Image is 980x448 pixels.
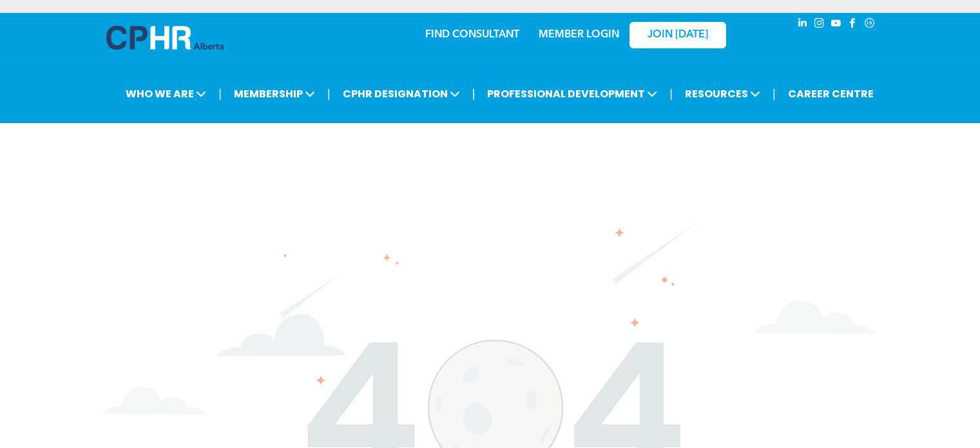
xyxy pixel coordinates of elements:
a: facebook [846,16,860,34]
span: PROFESSIONAL DEVELOPMENT [483,82,661,106]
a: CAREER CENTRE [784,82,878,106]
img: A blue and white logo for cp alberta [106,26,224,50]
a: linkedin [796,16,810,34]
li: | [773,81,776,107]
a: MEMBER LOGIN [539,30,619,40]
a: JOIN [DATE] [629,22,726,48]
span: CPHR DESIGNATION [339,82,464,106]
a: instagram [812,16,827,34]
a: Social network [863,16,877,34]
span: MEMBERSHIP [230,82,319,106]
a: youtube [829,16,843,34]
span: RESOURCES [681,82,764,106]
a: FIND CONSULTANT [425,30,519,40]
li: | [218,81,222,107]
li: | [472,81,476,107]
li: | [669,81,673,107]
li: | [327,81,331,107]
span: JOIN [DATE] [648,29,708,41]
span: WHO WE ARE [122,82,210,106]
